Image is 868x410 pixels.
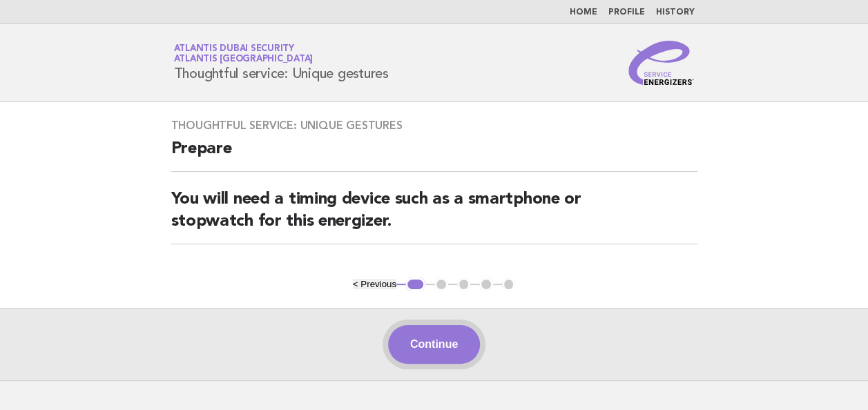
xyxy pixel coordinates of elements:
h2: Prepare [171,138,697,172]
h1: Thoughtful service: Unique gestures [174,45,389,81]
span: Atlantis [GEOGRAPHIC_DATA] [174,55,314,64]
a: Atlantis Dubai SecurityAtlantis [GEOGRAPHIC_DATA] [174,44,314,64]
img: Service Energizers [628,41,695,85]
a: Home [570,8,597,17]
h2: You will need a timing device such as a smartphone or stopwatch for this energizer. [171,188,697,244]
h3: Thoughtful service: Unique gestures [171,119,697,133]
a: History [656,8,695,17]
button: Continue [388,325,480,364]
a: Profile [608,8,645,17]
button: 1 [405,277,425,291]
button: < Previous [353,279,396,289]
